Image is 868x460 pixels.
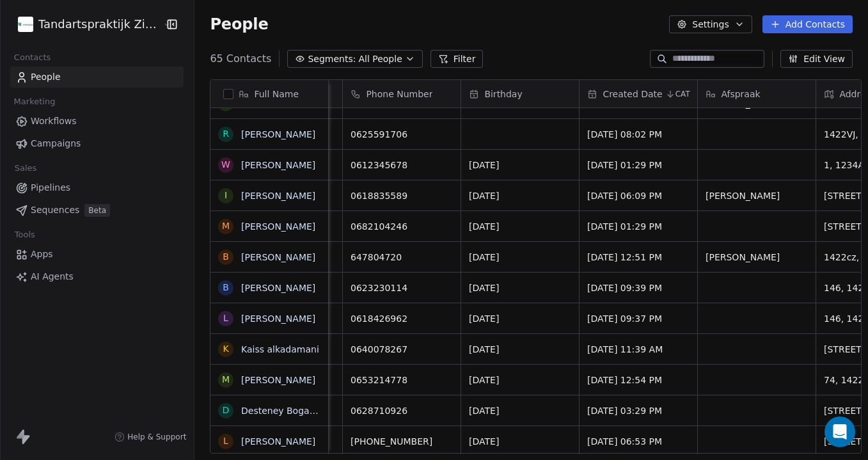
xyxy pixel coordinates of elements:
div: K [223,342,229,356]
div: D [223,404,230,417]
span: Tools [9,225,40,244]
span: Sales [9,159,42,178]
a: [PERSON_NAME] [241,313,315,324]
span: [DATE] [469,189,571,202]
span: 0618426962 [351,312,453,325]
button: Edit View [780,50,853,68]
a: Desteney Bogaart [241,406,322,416]
span: 0625591706 [351,128,453,141]
div: L [223,312,228,325]
span: 0618835589 [351,189,453,202]
span: [PERSON_NAME] [706,251,808,264]
a: Kaiss alkadamani [241,344,319,354]
span: 0612345678 [351,159,453,171]
a: Apps [10,244,184,265]
span: [DATE] 11:39 AM [587,343,690,356]
a: [PERSON_NAME] [241,160,315,170]
span: [DATE] 03:29 PM [587,404,690,417]
div: I [225,189,227,202]
div: grid [210,108,329,454]
button: Settings [669,15,752,33]
span: Full Name [254,88,299,100]
a: Help & Support [114,432,186,442]
span: [DATE] 09:37 PM [587,312,690,325]
button: Tandartspraktijk Zijdelwaard [15,13,154,35]
a: Shloka [PERSON_NAME] [241,99,348,109]
span: [DATE] 06:09 PM [587,189,690,202]
span: [PHONE_NUMBER] [351,435,453,448]
span: [DATE] [469,159,571,171]
span: 0628710926 [351,404,453,417]
span: Phone Number [366,88,432,100]
a: [PERSON_NAME] [241,436,315,447]
span: [DATE] [469,251,571,264]
div: W [221,158,230,171]
span: Beta [84,204,110,217]
span: [DATE] [469,282,571,294]
a: [PERSON_NAME] [241,191,315,201]
span: [DATE] [469,435,571,448]
a: [PERSON_NAME] [241,283,315,293]
a: SequencesBeta [10,200,184,221]
span: Segments: [308,52,356,66]
a: [PERSON_NAME] [241,375,315,385]
span: AI Agents [31,270,74,283]
span: CAT [675,89,690,99]
div: B [223,250,230,264]
a: [PERSON_NAME] [241,129,315,139]
span: [DATE] 01:29 PM [587,159,690,171]
span: 0640078267 [351,343,453,356]
span: Tandartspraktijk Zijdelwaard [38,16,160,33]
button: Filter [430,50,484,68]
a: AI Agents [10,266,184,287]
span: Birthday [484,88,522,100]
span: 65 Contacts [210,51,271,67]
a: People [10,67,184,88]
a: Campaigns [10,133,184,154]
div: L [223,434,228,448]
span: [DATE] 06:53 PM [587,435,690,448]
span: People [31,70,61,84]
span: Created Date [603,88,662,100]
span: Contacts [8,48,56,67]
span: [DATE] 12:54 PM [587,374,690,386]
span: People [210,15,268,34]
a: [PERSON_NAME] [241,252,315,262]
span: 647804720 [351,251,453,264]
a: Pipelines [10,177,184,198]
span: [DATE] 08:02 PM [587,128,690,141]
div: R [223,127,230,141]
div: Birthday [461,80,579,107]
div: M [222,373,230,386]
span: [DATE] [469,374,571,386]
div: B [223,281,230,294]
span: Apps [31,248,53,261]
span: [DATE] 09:39 PM [587,282,690,294]
span: [PERSON_NAME] [706,189,808,202]
span: [DATE] [469,404,571,417]
button: Add Contacts [762,15,853,33]
div: Phone Number [343,80,461,107]
div: M [222,219,230,233]
span: Campaigns [31,137,81,150]
span: Marketing [8,92,61,111]
span: [DATE] 01:29 PM [587,220,690,233]
span: [DATE] 12:51 PM [587,251,690,264]
span: [DATE] [469,312,571,325]
span: [DATE] [469,343,571,356]
a: [PERSON_NAME] [241,221,315,232]
span: All People [358,52,402,66]
span: Pipelines [31,181,70,194]
div: Full Name [210,80,328,107]
div: Open Intercom Messenger [825,416,855,447]
span: Sequences [31,203,79,217]
span: 0682104246 [351,220,453,233]
img: cropped-Favicon-Zijdelwaard.webp [18,17,33,32]
span: 0653214778 [351,374,453,386]
span: [DATE] [469,220,571,233]
div: Afspraak [698,80,816,107]
span: Help & Support [127,432,186,442]
div: Created DateCAT [580,80,697,107]
span: Workflows [31,115,77,128]
span: 0623230114 [351,282,453,294]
